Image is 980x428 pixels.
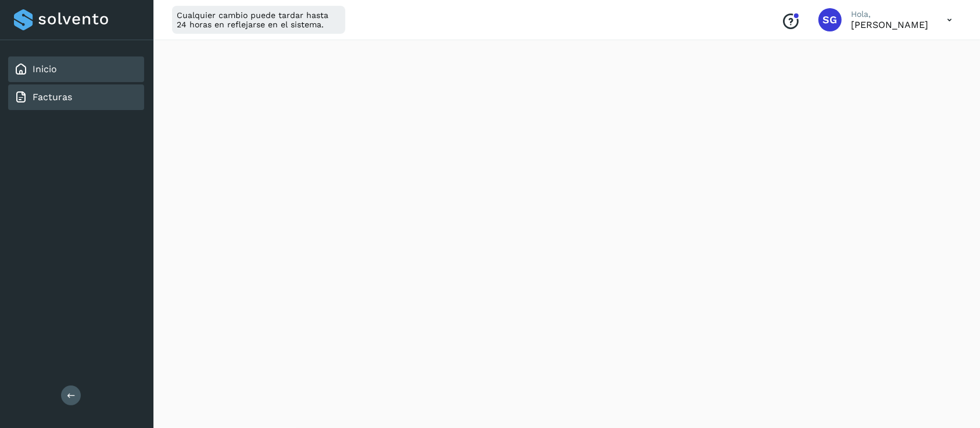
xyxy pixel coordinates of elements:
[851,19,928,30] p: Selene Gomez Haro
[33,91,72,102] a: Facturas
[172,6,345,34] div: Cualquier cambio puede tardar hasta 24 horas en reflejarse en el sistema.
[33,63,57,75] a: Inicio
[8,84,144,110] div: Facturas
[851,9,928,19] p: Hola,
[8,56,144,82] div: Inicio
